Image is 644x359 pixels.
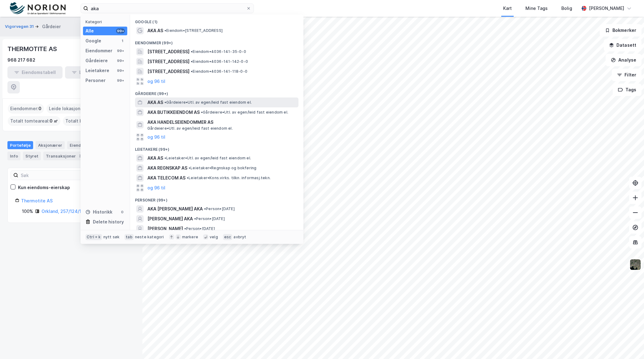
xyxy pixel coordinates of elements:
[103,235,120,240] div: nytt søk
[85,77,106,84] div: Personer
[124,234,134,240] div: tab
[613,329,644,359] iframe: Chat Widget
[18,184,70,191] div: Kun eiendoms-eierskap
[187,175,189,180] span: •
[147,78,165,85] button: og 96 til
[147,205,203,213] span: AKA [PERSON_NAME] AKA
[130,36,303,47] div: Eiendommer (99+)
[164,100,252,105] span: Gårdeiere • Utl. av egen/leid fast eiendom el.
[147,119,296,126] span: AKA HANDELSEIENDOMMER AS
[147,48,189,55] span: [STREET_ADDRESS]
[22,208,33,215] div: 100%
[63,116,113,126] div: Totalt byggareal :
[147,225,183,232] span: [PERSON_NAME]
[191,49,193,54] span: •
[210,235,218,240] div: velg
[43,152,86,160] div: Transaksjoner
[116,68,125,73] div: 99+
[50,117,58,125] span: 0 ㎡
[182,235,198,240] div: markere
[85,57,108,64] div: Gårdeiere
[67,141,98,149] div: Eiendommer
[41,209,81,214] a: Orkland, 257/124/1
[7,44,58,54] div: THERMOTITE AS
[147,58,189,65] span: [STREET_ADDRESS]
[147,133,165,141] button: og 96 til
[561,5,572,12] div: Bolig
[194,216,225,221] span: Person • [DATE]
[223,234,233,240] div: esc
[120,210,125,214] div: 0
[147,109,200,116] span: AKA BUTIKKEIENDOM AS
[7,56,35,64] div: 968 217 682
[7,141,33,149] div: Portefølje
[116,28,125,33] div: 99+
[147,126,233,131] span: Gårdeiere • Utl. av egen/leid fast eiendom el.
[612,69,642,81] button: Filter
[164,28,166,33] span: •
[147,68,189,75] span: [STREET_ADDRESS]
[147,99,163,106] span: AKA AS
[201,110,288,115] span: Gårdeiere • Utl. av egen/leid fast eiendom el.
[164,28,223,33] span: Eiendom • [STREET_ADDRESS]
[10,2,66,15] img: norion-logo.80e7a08dc31c2e691866.png
[503,5,512,12] div: Kart
[204,206,235,211] span: Person • [DATE]
[191,59,248,64] span: Eiendom • 4036-141-142-0-0
[8,116,60,126] div: Totalt tomteareal :
[191,59,193,64] span: •
[85,19,127,24] div: Kategori
[613,84,642,96] button: Tags
[135,235,164,240] div: neste kategori
[85,234,102,240] div: Ctrl + k
[525,5,548,12] div: Mine Tags
[191,69,247,74] span: Eiendom • 4036-141-118-0-0
[18,171,86,180] input: Søk
[42,23,61,30] div: Gårdeier
[147,154,163,162] span: AKA AS
[36,141,65,149] div: Aksjonærer
[21,198,53,203] a: Thermotite AS
[85,37,101,45] div: Google
[85,27,94,35] div: Alle
[189,166,190,170] span: •
[164,156,251,161] span: Leietaker • Utl. av egen/leid fast eiendom el.
[23,152,41,160] div: Styret
[147,174,185,182] span: AKA TELECOM AS
[629,259,641,270] img: 9k=
[201,110,203,115] span: •
[233,235,246,240] div: avbryt
[184,226,215,231] span: Person • [DATE]
[116,58,125,63] div: 99+
[41,208,98,215] div: ( fester )
[191,69,193,74] span: •
[116,48,125,53] div: 99+
[589,5,624,12] div: [PERSON_NAME]
[130,142,303,153] div: Leietakere (99+)
[189,166,256,171] span: Leietaker • Regnskap og bokføring
[613,329,644,359] div: Kontrollprogram for chat
[85,67,109,74] div: Leietakere
[187,175,271,180] span: Leietaker • Kons.virks. tilkn. informasj.tekn.
[184,226,186,231] span: •
[164,100,166,105] span: •
[147,215,193,223] span: [PERSON_NAME] AKA
[147,184,165,192] button: og 96 til
[191,49,246,54] span: Eiendom • 4036-141-35-0-0
[606,54,642,66] button: Analyse
[85,47,112,54] div: Eiendommer
[88,4,246,13] input: Søk på adresse, matrikkel, gårdeiere, leietakere eller personer
[130,193,303,204] div: Personer (99+)
[38,105,41,112] span: 0
[147,164,187,172] span: AKA REGNSKAP AS
[147,27,163,34] span: AKA AS
[46,104,91,114] div: Leide lokasjoner :
[120,38,125,43] div: 1
[8,104,44,114] div: Eiendommer :
[194,216,196,221] span: •
[7,152,20,160] div: Info
[5,24,35,30] button: Vigorvegen 31
[116,78,125,83] div: 99+
[130,15,303,26] div: Google (1)
[93,218,124,226] div: Delete history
